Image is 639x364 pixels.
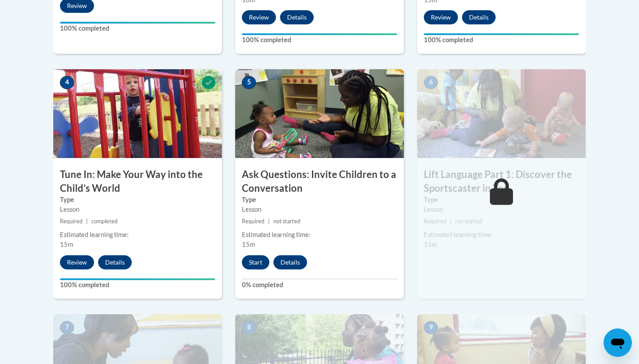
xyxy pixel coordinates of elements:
span: Required [242,218,264,225]
button: Start [242,255,269,269]
label: Type [60,195,215,205]
img: Course Image [53,69,222,158]
span: | [86,218,88,225]
button: Review [424,10,458,24]
div: Estimated learning time: [242,230,397,240]
label: Type [424,195,579,205]
label: 100% completed [60,24,215,33]
button: Details [98,255,132,269]
div: Your progress [60,278,215,280]
div: Lesson [242,205,397,214]
h3: Lift Language Part 1: Discover the Sportscaster in You [417,168,586,195]
span: | [450,218,452,225]
label: 100% completed [242,35,397,45]
label: 0% completed [242,280,397,290]
span: Required [424,218,446,225]
span: 8 [242,321,256,334]
label: Type [242,195,397,205]
div: Your progress [424,33,579,35]
div: Lesson [424,205,579,214]
iframe: Button to launch messaging window [603,328,632,357]
span: 9 [424,321,438,334]
span: | [268,218,270,225]
button: Details [462,10,496,24]
img: Course Image [417,69,586,158]
img: Course Image [235,69,404,158]
h3: Tune In: Make Your Way into the Child’s World [53,168,222,195]
span: 7 [60,321,74,334]
label: 100% completed [60,280,215,290]
span: 15m [424,241,437,248]
span: not started [455,218,482,225]
div: Estimated learning time: [60,230,215,240]
span: not started [273,218,300,225]
div: Your progress [242,33,397,35]
div: Lesson [60,205,215,214]
span: 4 [60,76,74,89]
div: Your progress [60,22,215,24]
button: Details [280,10,314,24]
div: Estimated learning time: [424,230,579,240]
button: Review [242,10,276,24]
span: Required [60,218,83,225]
h3: Ask Questions: Invite Children to a Conversation [235,168,404,195]
label: 100% completed [424,35,579,45]
span: 15m [60,241,73,248]
span: 6 [424,76,438,89]
span: completed [91,218,118,225]
span: 5 [242,76,256,89]
button: Details [273,255,307,269]
span: 15m [242,241,255,248]
button: Review [60,255,94,269]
